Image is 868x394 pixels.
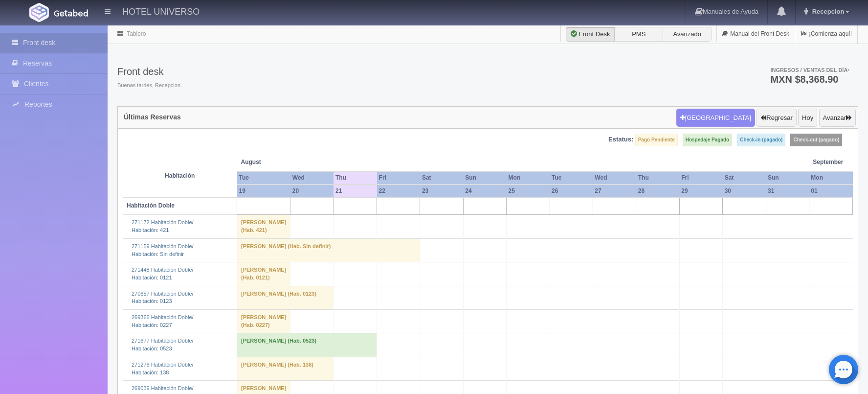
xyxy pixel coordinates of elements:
img: Getabed [29,3,49,22]
th: Sun [463,171,506,185]
a: Tablero [127,30,146,37]
th: 26 [550,185,593,198]
h4: HOTEL UNIVERSO [122,5,200,17]
td: [PERSON_NAME] (Hab. 138) [237,357,334,380]
th: Wed [290,171,334,185]
th: 31 [766,185,809,198]
th: Sun [766,171,809,185]
a: 271677 Habitación Doble/Habitación: 0523 [132,338,194,351]
td: [PERSON_NAME] (Hab. 0121) [237,262,290,286]
a: ¡Comienza aquí! [795,24,857,44]
th: Tue [237,171,290,185]
a: Manual del Front Desk [717,24,795,44]
span: Buenas tardes, Recepcion. [117,82,182,90]
label: Hospedaje Pagado [683,134,732,146]
th: Fri [377,171,420,185]
th: 29 [679,185,722,198]
th: 27 [593,185,636,198]
th: 28 [636,185,680,198]
button: [GEOGRAPHIC_DATA] [676,109,755,127]
th: 01 [809,185,852,198]
label: Estatus: [608,135,633,144]
th: 23 [420,185,463,198]
th: Thu [334,171,377,185]
td: [PERSON_NAME] (Hab. 0227) [237,310,290,333]
td: [PERSON_NAME] (Hab. 0123) [237,286,334,309]
a: 270657 Habitación Doble/Habitación: 0123 [132,291,194,304]
a: 271448 Habitación Doble/Habitación: 0121 [132,267,194,280]
a: 271172 Habitación Doble/Habitación: 421 [132,219,194,233]
button: Avanzar [819,109,856,127]
strong: Habitación [165,172,195,179]
b: Habitación Doble [127,202,175,209]
th: 19 [237,185,290,198]
h4: Últimas Reservas [124,114,181,121]
span: Ingresos / Ventas del día [770,67,849,73]
th: Mon [507,171,550,185]
th: Fri [679,171,722,185]
td: [PERSON_NAME] (Hab. 0523) [237,333,377,357]
th: Tue [550,171,593,185]
td: [PERSON_NAME] (Hab. Sin definir) [237,238,420,262]
label: PMS [614,27,663,42]
a: 271276 Habitación Doble/Habitación: 138 [132,362,194,375]
button: Regresar [757,109,796,127]
td: [PERSON_NAME] (Hab. 421) [237,215,290,238]
span: Recepcion [810,8,845,15]
label: Check-out (pagado) [790,134,842,146]
th: 30 [723,185,766,198]
label: Pago Pendiente [635,134,678,146]
a: 271159 Habitación Doble/Habitación: Sin definir [132,243,194,257]
h3: MXN $8,368.90 [770,74,849,84]
th: Thu [636,171,680,185]
span: September [813,158,848,166]
th: 24 [463,185,506,198]
th: 22 [377,185,420,198]
th: Sat [723,171,766,185]
button: Hoy [798,109,817,127]
label: Check-in (pagado) [737,134,785,146]
h3: Front desk [117,66,182,77]
th: 25 [507,185,550,198]
label: Front Desk [566,27,615,42]
a: 269366 Habitación Doble/Habitación: 0227 [132,314,194,328]
span: August [241,158,330,166]
img: Getabed [54,9,88,17]
th: Mon [809,171,852,185]
th: 20 [290,185,334,198]
th: 21 [334,185,377,198]
label: Avanzado [663,27,712,42]
th: Wed [593,171,636,185]
th: Sat [420,171,463,185]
